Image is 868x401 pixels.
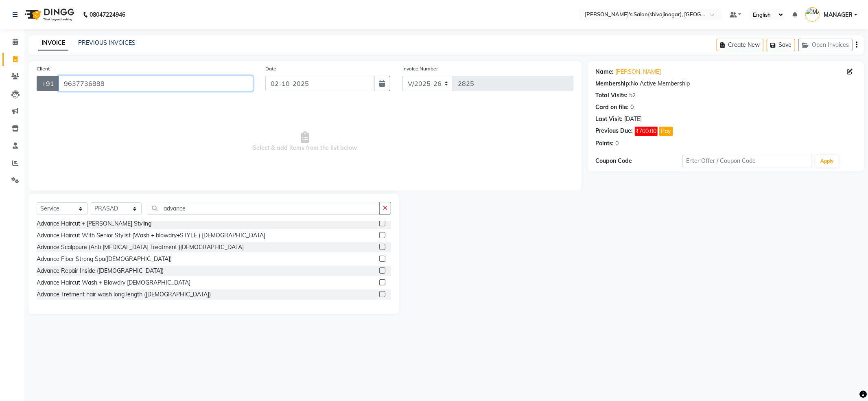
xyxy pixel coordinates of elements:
div: 0 [616,139,619,148]
div: Advance Haircut With Senior Stylist (Wash + blowdry+STYLE ) [DEMOGRAPHIC_DATA] [37,231,265,240]
button: Save [767,39,795,51]
div: Card on file: [596,103,629,112]
button: Create New [717,39,763,51]
img: logo [21,3,77,26]
button: Pay [659,127,673,136]
div: Advance Tretment hair wash long length ([DEMOGRAPHIC_DATA]) [37,290,211,299]
div: Advance Repair Inside ([DEMOGRAPHIC_DATA]) [37,267,164,275]
span: ₹700.00 [635,127,658,136]
div: Total Visits: [596,91,628,100]
label: Client [37,65,50,72]
input: Enter Offer / Coupon Code [682,155,813,167]
input: Search by Name/Mobile/Email/Code [59,76,253,91]
div: Coupon Code [596,157,682,165]
div: Advance Scalppure (Anti [MEDICAL_DATA] Treatment )[DEMOGRAPHIC_DATA] [37,243,244,252]
label: Invoice Number [402,65,438,72]
span: Select & add items from the list below [37,101,573,182]
input: Search or Scan [148,202,380,215]
div: Previous Due: [596,127,633,136]
div: 52 [630,91,636,100]
button: +91 [37,76,59,91]
a: [PERSON_NAME] [616,68,661,76]
div: Name: [596,68,614,76]
div: Last Visit: [596,115,623,123]
div: 0 [631,103,634,112]
span: MANAGER [824,11,853,19]
label: Date [265,65,276,72]
div: Advance Haircut + [PERSON_NAME] Styling [37,219,151,228]
div: Membership: [596,79,631,88]
div: [DATE] [625,115,642,123]
b: 08047224946 [90,3,125,26]
img: MANAGER [805,7,820,22]
div: No Active Membership [596,79,856,88]
a: INVOICE [38,36,68,50]
button: Open Invoices [798,39,853,51]
div: Advance Fiber Strong Spa([DEMOGRAPHIC_DATA]) [37,255,172,263]
div: Advance Haircut Wash + Blowdry [DEMOGRAPHIC_DATA] [37,278,190,287]
button: Apply [816,155,839,167]
div: Points: [596,139,614,148]
a: PREVIOUS INVOICES [78,39,136,46]
div: Advance Tretment hair wash MID length ([DEMOGRAPHIC_DATA]) [37,302,210,311]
